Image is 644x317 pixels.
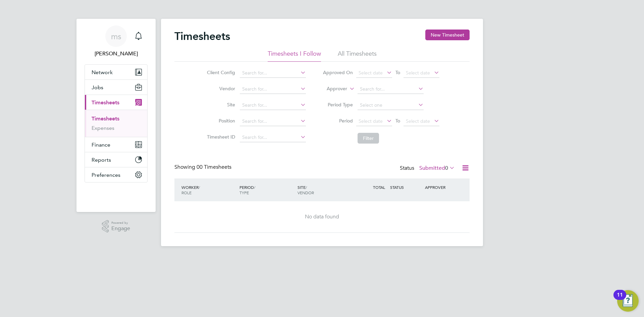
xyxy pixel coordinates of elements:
[174,30,230,43] h2: Timesheets
[240,117,306,126] input: Search for...
[359,118,383,124] span: Select date
[85,25,148,58] a: ms[PERSON_NAME]
[92,157,111,163] span: Reports
[85,189,148,200] a: Go to home page
[92,84,103,91] span: Jobs
[393,116,402,125] span: To
[425,30,470,40] button: New Timesheet
[268,50,321,62] li: Timesheets I Follow
[298,190,314,195] span: VENDOR
[92,69,113,75] span: Network
[205,102,235,108] label: Site
[92,125,114,131] a: Expenses
[406,70,430,76] span: Select date
[296,181,354,199] div: SITE
[388,181,423,193] div: STATUS
[92,115,119,122] a: Timesheets
[238,181,296,199] div: PERIOD
[423,181,458,193] div: APPROVER
[199,184,200,190] span: /
[323,69,353,75] label: Approved On
[92,142,110,148] span: Finance
[181,190,192,195] span: ROLE
[358,85,424,94] input: Search for...
[85,95,147,110] button: Timesheets
[393,68,402,77] span: To
[323,118,353,124] label: Period
[338,50,377,62] li: All Timesheets
[92,172,120,178] span: Preferences
[111,226,130,231] span: Engage
[85,137,147,152] button: Finance
[323,102,353,108] label: Period Type
[85,152,147,167] button: Reports
[617,290,639,312] button: Open Resource Center, 11 new notifications
[419,165,455,171] label: Submitted
[205,69,235,75] label: Client Config
[445,165,448,171] span: 0
[85,80,147,95] button: Jobs
[240,133,306,142] input: Search for...
[358,101,424,110] input: Select one
[240,101,306,110] input: Search for...
[85,65,147,80] button: Network
[406,118,430,124] span: Select date
[205,86,235,92] label: Vendor
[180,181,238,199] div: WORKER
[181,213,463,220] div: No data found
[254,184,255,190] span: /
[174,164,233,171] div: Showing
[358,133,379,144] button: Filter
[239,190,249,195] span: TYPE
[76,19,156,212] nav: Main navigation
[97,189,136,200] img: berryrecruitment-logo-retina.png
[205,134,235,140] label: Timesheet ID
[240,68,306,78] input: Search for...
[85,110,147,137] div: Timesheets
[317,86,347,92] label: Approver
[359,70,383,76] span: Select date
[197,164,231,170] span: 00 Timesheets
[306,184,307,190] span: /
[617,295,623,304] div: 11
[373,184,385,190] span: TOTAL
[85,50,148,58] span: michelle suchley
[92,99,119,106] span: Timesheets
[111,32,121,41] span: ms
[85,167,147,182] button: Preferences
[205,118,235,124] label: Position
[111,220,130,226] span: Powered by
[102,220,130,233] a: Powered byEngage
[400,164,456,173] div: Status
[240,85,306,94] input: Search for...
